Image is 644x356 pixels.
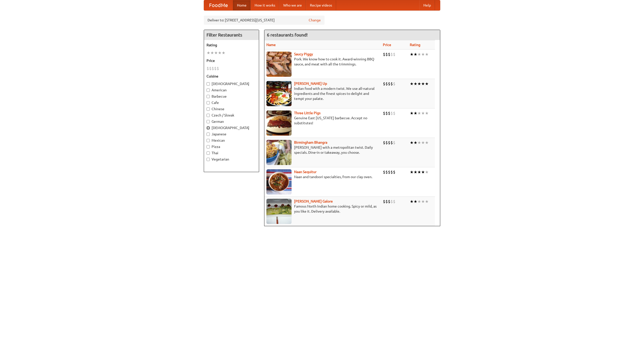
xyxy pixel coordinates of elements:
[383,140,385,145] li: $
[410,199,414,204] li: ★
[294,52,313,56] b: Saucy Piggy
[414,140,417,145] li: ★
[266,199,292,224] img: currygalore.jpg
[410,110,414,116] li: ★
[383,81,385,87] li: $
[383,52,385,57] li: $
[421,140,425,145] li: ★
[266,145,379,155] p: [PERSON_NAME] with a metropolitan twist. Daily specials. Dine-in or takeaway, you choose.
[417,52,421,57] li: ★
[207,106,256,111] label: Chinese
[207,158,210,161] input: Vegetarian
[425,199,429,204] li: ★
[410,52,414,57] li: ★
[294,82,327,86] a: [PERSON_NAME] Up
[207,138,256,143] label: Mexican
[421,199,425,204] li: ★
[294,170,316,174] a: Naan Sequitur
[217,66,219,71] li: $
[207,151,210,155] input: Thai
[207,81,256,86] label: [DEMOGRAPHIC_DATA]
[266,52,292,77] img: saucy.jpg
[207,157,256,162] label: Vegetarian
[414,110,417,116] li: ★
[266,140,292,165] img: bhangra.jpg
[414,81,417,87] li: ★
[388,140,390,145] li: $
[204,16,325,25] div: Deliver to: [STREET_ADDRESS][US_STATE]
[390,140,393,145] li: $
[390,110,393,116] li: $
[390,81,393,87] li: $
[417,81,421,87] li: ★
[266,43,276,47] a: Name
[210,50,214,56] li: ★
[294,140,327,144] a: Birmingham Bhangra
[421,52,425,57] li: ★
[419,0,435,10] a: Help
[309,18,321,23] a: Change
[207,94,256,99] label: Barbecue
[251,0,279,10] a: How it works
[410,140,414,145] li: ★
[385,140,388,145] li: $
[306,0,336,10] a: Recipe videos
[222,50,225,56] li: ★
[383,199,385,204] li: $
[214,66,217,71] li: $
[414,52,417,57] li: ★
[207,144,256,149] label: Pizza
[207,66,209,71] li: $
[207,100,256,105] label: Cafe
[207,132,256,137] label: Japanese
[414,199,417,204] li: ★
[207,58,256,63] h5: Price
[214,50,218,56] li: ★
[383,43,391,47] a: Price
[385,199,388,204] li: $
[207,43,256,48] h5: Rating
[388,199,390,204] li: $
[421,81,425,87] li: ★
[294,199,333,203] b: [PERSON_NAME] Galore
[266,204,379,214] p: Famous North Indian home cooking. Spicy or mild, as you like it. Delivery available.
[279,0,306,10] a: Who we are
[207,114,210,117] input: Czech / Slovak
[414,169,417,175] li: ★
[425,110,429,116] li: ★
[385,169,388,175] li: $
[207,145,210,148] input: Pizza
[218,50,222,56] li: ★
[212,66,214,71] li: $
[207,125,256,130] label: [DEMOGRAPHIC_DATA]
[417,199,421,204] li: ★
[383,110,385,116] li: $
[207,119,256,124] label: German
[393,52,395,57] li: $
[207,50,210,56] li: ★
[294,111,320,115] a: Three Little Pigs
[388,110,390,116] li: $
[410,169,414,175] li: ★
[266,81,292,106] img: curryup.jpg
[207,150,256,155] label: Thai
[207,113,256,118] label: Czech / Slovak
[207,74,256,79] h5: Cuisine
[425,140,429,145] li: ★
[207,89,210,92] input: American
[390,169,393,175] li: $
[385,81,388,87] li: $
[421,110,425,116] li: ★
[266,115,379,126] p: Genuine East [US_STATE] barbecue. Accept no substitutes!
[393,199,395,204] li: $
[393,81,395,87] li: $
[204,0,233,10] a: FoodMe
[417,140,421,145] li: ★
[266,57,379,67] p: Pork. We know how to cook it. Award-winning BBQ sauce, and meat with all the trimmings.
[388,52,390,57] li: $
[266,110,292,136] img: littlepigs.jpg
[207,120,210,123] input: German
[425,169,429,175] li: ★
